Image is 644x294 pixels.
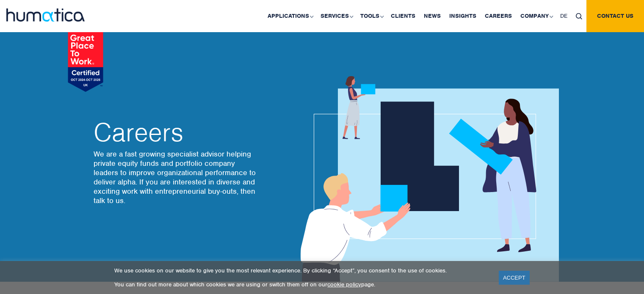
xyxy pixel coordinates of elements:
[327,281,361,288] a: cookie policy
[94,149,259,205] p: We are a fast growing specialist advisor helping private equity funds and portfolio company leade...
[114,281,488,288] p: You can find out more about which cookies we are using or switch them off on our page.
[6,8,85,22] img: logo
[293,76,559,282] img: about_banner1
[94,120,259,145] h2: Careers
[499,271,530,285] a: ACCEPT
[560,12,567,19] span: DE
[576,13,582,19] img: search_icon
[114,267,488,274] p: We use cookies on our website to give you the most relevant experience. By clicking “Accept”, you...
